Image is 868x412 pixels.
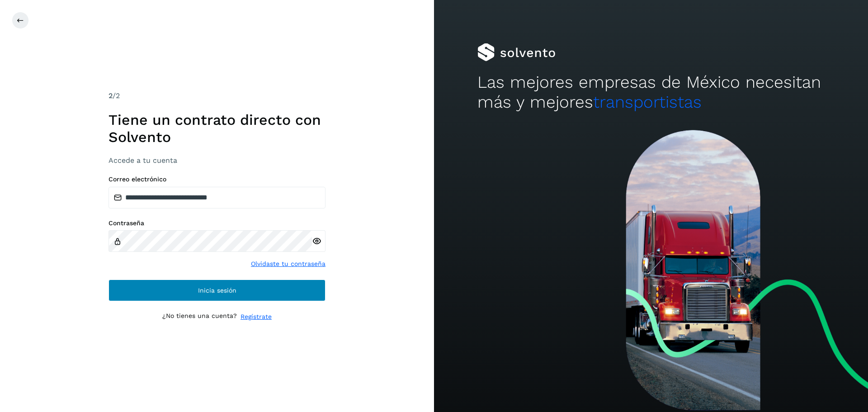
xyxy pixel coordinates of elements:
[108,91,113,100] span: 2
[593,92,702,112] span: transportistas
[108,219,325,227] label: Contraseña
[108,111,325,146] h1: Tiene un contrato directo con Solvento
[251,259,325,269] a: Olvidaste tu contraseña
[241,312,272,322] a: Regístrate
[162,312,237,322] p: ¿No tienes una cuenta?
[108,90,325,101] div: /2
[198,287,236,294] span: Inicia sesión
[477,72,825,113] h2: Las mejores empresas de México necesitan más y mejores
[108,279,325,301] button: Inicia sesión
[108,156,325,165] h3: Accede a tu cuenta
[108,175,325,183] label: Correo electrónico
